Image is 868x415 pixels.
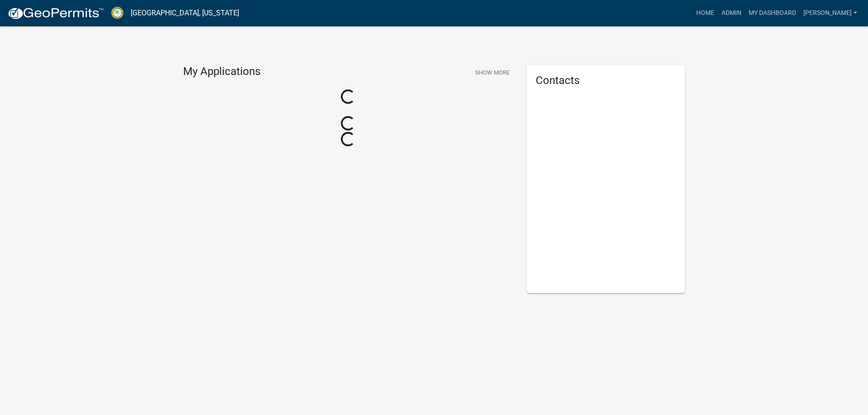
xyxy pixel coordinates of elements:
h5: Contacts [536,74,676,87]
a: [GEOGRAPHIC_DATA], [US_STATE] [131,5,239,21]
a: My Dashboard [745,5,800,22]
a: Home [693,5,718,22]
button: Show More [472,65,513,80]
h4: My Applications [183,65,260,79]
img: Crawford County, Georgia [111,7,123,19]
a: [PERSON_NAME] [800,5,861,22]
a: Admin [718,5,745,22]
